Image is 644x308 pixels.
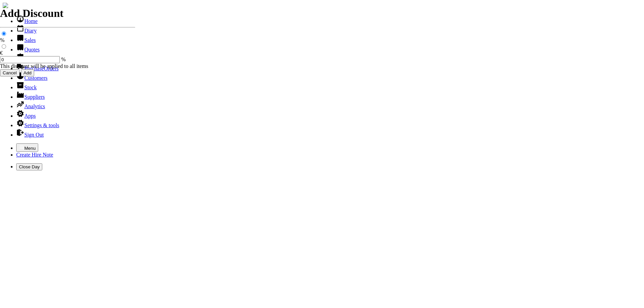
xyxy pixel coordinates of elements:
li: Hire Notes [16,53,641,62]
a: Stock [16,85,37,90]
a: Analytics [16,103,45,109]
li: Suppliers [16,91,641,100]
li: Stock [16,81,641,91]
a: Apps [16,113,36,119]
a: Settings & tools [16,122,59,128]
a: Suppliers [16,94,45,100]
input: Add [21,69,34,76]
a: Sign Out [16,132,44,138]
span: % [61,56,66,62]
a: Create Hire Note [16,152,53,158]
input: % [2,31,6,36]
a: Customers [16,75,47,81]
li: Sales [16,34,641,43]
button: Close Day [16,163,42,170]
input: € [2,44,6,49]
button: Menu [16,143,38,152]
